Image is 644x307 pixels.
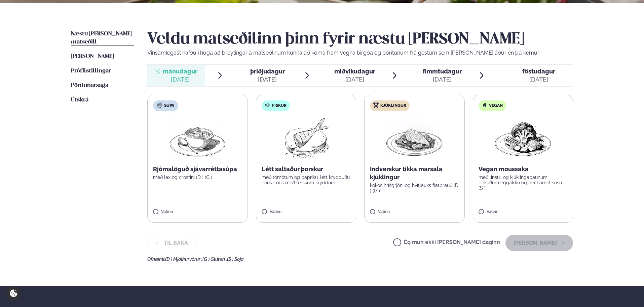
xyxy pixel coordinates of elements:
[373,102,379,108] img: chicken.svg
[522,75,555,84] div: [DATE]
[163,68,197,75] span: mánudagur
[370,183,459,193] p: kókos hrísgrjón, og hvítlauks flatbrauð (D ) (G )
[385,117,444,160] img: Chicken-breast.png
[157,102,162,108] img: soup.svg
[272,103,287,109] span: Fiskur
[153,165,242,173] p: Rjómalöguð sjávarréttasúpa
[276,117,336,160] img: Fish.png
[265,102,270,108] img: fish.svg
[71,53,114,61] a: [PERSON_NAME]
[71,54,114,59] span: [PERSON_NAME]
[423,68,462,75] span: fimmtudagur
[71,83,108,88] span: Pöntunarsaga
[147,256,573,262] div: Ofnæmi:
[489,103,503,109] span: Vegan
[334,68,375,75] span: miðvikudagur
[250,75,285,84] div: [DATE]
[479,175,568,191] p: með linsu- og kjúklingabaunum, bökuðum eggaldin og bechamel sósu (S )
[71,30,134,46] a: Næstu [PERSON_NAME] matseðill
[380,103,406,109] span: Kjúklingur
[71,67,111,75] a: Prófílstillingar
[164,103,174,109] span: Súpa
[165,256,202,262] span: (D ) Mjólkurvörur ,
[168,117,227,160] img: Soup.png
[147,49,573,57] p: Vinsamlegast hafðu í huga að breytingar á matseðlinum kunna að koma fram vegna birgða og pöntunum...
[482,102,487,108] img: Vegan.svg
[370,165,459,181] p: Indverskur tikka marsala kjúklingur
[505,235,573,251] button: [PERSON_NAME]
[202,256,227,262] span: (G ) Glúten ,
[71,97,88,103] span: Útskrá
[334,75,375,84] div: [DATE]
[163,75,197,84] div: [DATE]
[153,175,242,180] p: með lax og crostini (D ) (G )
[71,96,88,104] a: Útskrá
[7,286,21,300] a: Cookie settings
[71,31,132,45] span: Næstu [PERSON_NAME] matseðill
[262,165,351,173] p: Létt saltaður þorskur
[262,175,351,185] p: með tómötum og papriku, létt krydduðu cous cous með ferskum kryddum
[147,30,573,49] h2: Veldu matseðilinn þinn fyrir næstu [PERSON_NAME]
[227,256,244,262] span: (S ) Soja
[479,165,568,173] p: Vegan moussaka
[522,68,555,75] span: föstudagur
[250,68,285,75] span: þriðjudagur
[71,68,111,74] span: Prófílstillingar
[493,117,553,160] img: Vegan.png
[423,75,462,84] div: [DATE]
[147,235,196,251] button: Til baka
[71,82,108,90] a: Pöntunarsaga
